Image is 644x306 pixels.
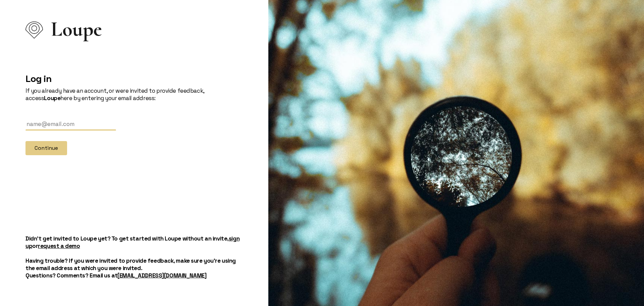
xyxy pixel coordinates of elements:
[117,272,206,279] a: [EMAIL_ADDRESS][DOMAIN_NAME]
[25,87,243,102] p: If you already have an account, or were invited to provide feedback, access here by entering your...
[25,73,243,84] h2: Log in
[44,94,60,102] strong: Loupe
[38,242,80,250] a: request a demo
[25,118,116,130] input: Email Address
[25,235,243,279] h5: Didn't get invited to Loupe yet? To get started with Loupe without an invite, or Having trouble? ...
[25,235,239,250] a: sign up
[51,26,102,33] span: Loupe
[25,21,43,39] img: Loupe Logo
[25,141,67,155] button: Continue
